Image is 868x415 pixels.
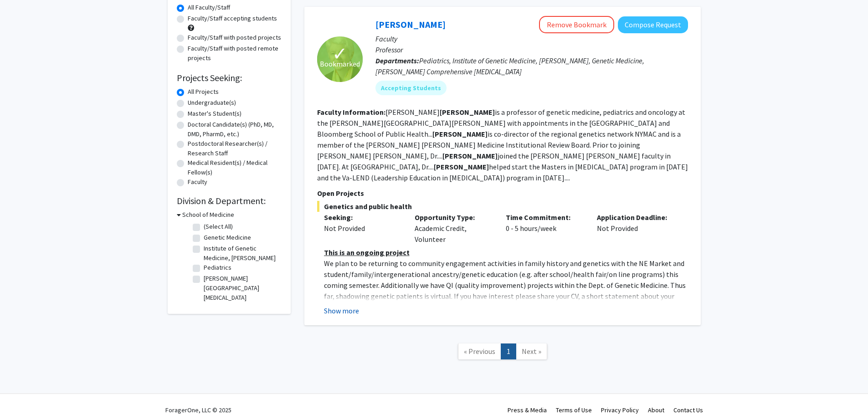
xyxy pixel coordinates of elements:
div: Academic Credit, Volunteer [408,212,499,245]
label: Undergraduate(s) [188,98,236,108]
b: [PERSON_NAME] [432,129,488,138]
label: (Select All) [204,222,233,231]
span: Bookmarked [320,58,360,69]
label: Institute of Genetic Medicine, [PERSON_NAME] [204,244,279,263]
label: Faculty/Staff with posted remote projects [188,44,282,63]
p: Open Projects [317,188,688,199]
button: Show more [324,305,359,316]
label: Faculty/Staff with posted projects [188,33,281,42]
p: Time Commitment: [506,212,583,223]
label: Doctoral Candidate(s) (PhD, MD, DMD, PharmD, etc.) [188,120,282,139]
label: Medical Resident(s) / Medical Fellow(s) [188,158,282,177]
label: Postdoctoral Researcher(s) / Research Staff [188,139,282,158]
a: Previous Page [458,343,501,359]
span: Pediatrics, Institute of Genetic Medicine, [PERSON_NAME], Genetic Medicine, [PERSON_NAME] Compreh... [375,56,644,76]
span: ✓ [332,49,348,58]
a: [PERSON_NAME] [375,19,446,30]
a: Contact Us [673,406,703,414]
label: All Projects [188,87,219,97]
nav: Page navigation [304,334,701,371]
div: Not Provided [590,212,681,245]
mat-chip: Accepting Students [375,81,447,95]
p: Seeking: [324,212,401,223]
a: Press & Media [508,406,547,414]
p: Faculty [375,33,688,44]
label: Genetic Medicine [204,233,251,242]
b: Departments: [375,56,419,65]
p: We plan to be returning to community engagement activities in family history and genetics with th... [324,258,688,323]
fg-read-more: [PERSON_NAME] is a professor of genetic medicine, pediatrics and oncology at the [PERSON_NAME][GE... [317,108,688,182]
span: Genetics and public health [317,201,688,212]
u: This is an ongoing project [324,248,410,257]
div: 0 - 5 hours/week [499,212,590,245]
a: Privacy Policy [601,406,639,414]
a: About [648,406,664,414]
label: Pediatrics [204,263,231,272]
label: Faculty/Staff accepting students [188,14,277,23]
button: Remove Bookmark [539,16,614,33]
label: Master's Student(s) [188,109,241,118]
b: [PERSON_NAME] [434,162,489,171]
b: [PERSON_NAME] [442,151,498,160]
span: Next » [522,347,541,356]
b: [PERSON_NAME] [440,108,495,117]
a: Next Page [516,343,547,359]
p: Opportunity Type: [415,212,492,223]
h3: School of Medicine [182,210,234,220]
b: Faculty Information: [317,108,385,117]
div: Not Provided [324,223,401,234]
p: Application Deadline: [597,212,674,223]
h2: Projects Seeking: [177,72,282,83]
label: Faculty [188,177,207,187]
span: « Previous [464,347,495,356]
h2: Division & Department: [177,195,282,206]
button: Compose Request to Joann Bodurtha [618,16,688,33]
p: Professor [375,44,688,55]
a: 1 [501,343,516,359]
a: Terms of Use [556,406,592,414]
label: [PERSON_NAME][GEOGRAPHIC_DATA][MEDICAL_DATA] [204,274,279,302]
label: All Faculty/Staff [188,3,230,12]
iframe: Chat [7,374,39,408]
